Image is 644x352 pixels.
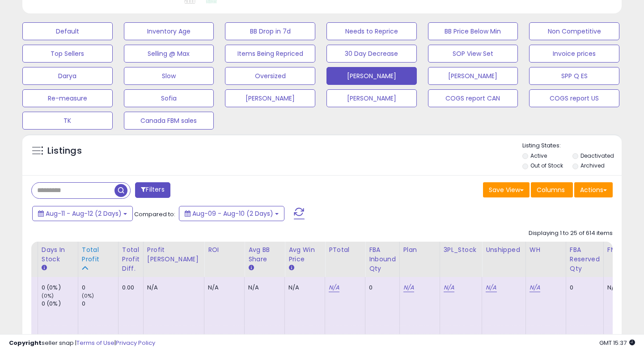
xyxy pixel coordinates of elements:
[124,45,214,63] button: Selling @ Max
[9,339,155,348] div: seller snap | |
[248,264,254,272] small: Avg BB Share.
[46,209,122,218] span: Aug-11 - Aug-12 (2 Days)
[428,89,518,107] button: COGS report CAN
[525,242,566,277] th: CSV column name: cust_attr_2_WH
[486,283,496,292] a: N/A
[22,89,113,107] button: Re-measure
[326,45,417,63] button: 30 Day Decrease
[82,245,114,264] div: Total Profit
[444,245,479,255] div: 3PL_Stock
[570,284,597,292] div: 0
[135,182,170,198] button: Filters
[76,339,114,347] a: Terms of Use
[147,284,197,292] div: N/A
[288,284,318,292] div: N/A
[122,245,140,273] div: Total Profit Diff.
[329,245,361,255] div: PTotal
[580,152,614,159] label: Deactivated
[440,242,482,277] th: CSV column name: cust_attr_3_3PL_Stock
[32,206,133,221] button: Aug-11 - Aug-12 (2 Days)
[428,45,518,63] button: SOP View Set
[530,245,562,255] div: WH
[326,67,417,85] button: [PERSON_NAME]
[82,300,118,308] div: 0
[116,339,155,347] a: Privacy Policy
[208,245,241,255] div: ROI
[22,112,113,130] button: TK
[537,185,565,194] span: Columns
[42,284,78,292] div: 0 (0%)
[329,283,339,292] a: N/A
[82,292,94,299] small: (0%)
[403,245,436,255] div: Plan
[22,22,113,40] button: Default
[486,245,522,255] div: Unshipped
[529,89,619,107] button: COGS report US
[607,245,640,255] div: FNSKU
[208,284,237,292] div: N/A
[399,242,440,277] th: CSV column name: cust_attr_5_Plan
[574,182,613,197] button: Actions
[403,283,414,292] a: N/A
[522,142,622,150] p: Listing States:
[530,152,547,159] label: Active
[147,245,200,264] div: Profit [PERSON_NAME]
[82,284,118,292] div: 0
[482,242,526,277] th: CSV column name: cust_attr_4_Unshipped
[326,89,417,107] button: [PERSON_NAME]
[225,45,315,63] button: Items Being Repriced
[580,162,605,169] label: Archived
[529,67,619,85] button: SPP Q ES
[326,22,417,40] button: Needs to Reprice
[47,145,82,157] h5: Listings
[369,245,396,273] div: FBA inbound Qty
[248,284,278,292] div: N/A
[124,112,214,130] button: Canada FBM sales
[22,67,113,85] button: Darya
[124,67,214,85] button: Slow
[179,206,284,221] button: Aug-09 - Aug-10 (2 Days)
[124,89,214,107] button: Sofia
[599,339,635,347] span: 2025-08-12 15:37 GMT
[42,245,74,264] div: Days In Stock
[483,182,530,197] button: Save View
[42,300,78,308] div: 0 (0%)
[607,284,637,292] div: N/A
[428,22,518,40] button: BB Price Below Min
[122,284,136,292] div: 0.00
[124,22,214,40] button: Inventory Age
[428,67,518,85] button: [PERSON_NAME]
[570,245,600,273] div: FBA Reserved Qty
[192,209,273,218] span: Aug-09 - Aug-10 (2 Days)
[531,182,573,197] button: Columns
[529,22,619,40] button: Non Competitive
[22,45,113,63] button: Top Sellers
[225,67,315,85] button: Oversized
[444,283,454,292] a: N/A
[288,245,321,264] div: Avg Win Price
[42,292,54,299] small: (0%)
[248,245,281,264] div: Avg BB Share
[225,89,315,107] button: [PERSON_NAME]
[1,245,34,255] div: Velocity
[369,284,393,292] div: 0
[288,264,294,272] small: Avg Win Price.
[9,339,42,347] strong: Copyright
[225,22,315,40] button: BB Drop in 7d
[42,264,47,272] small: Days In Stock.
[529,229,613,238] div: Displaying 1 to 25 of 614 items
[529,45,619,63] button: Invoice prices
[325,242,365,277] th: CSV column name: cust_attr_1_PTotal
[530,283,540,292] a: N/A
[134,210,175,218] span: Compared to:
[530,162,563,169] label: Out of Stock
